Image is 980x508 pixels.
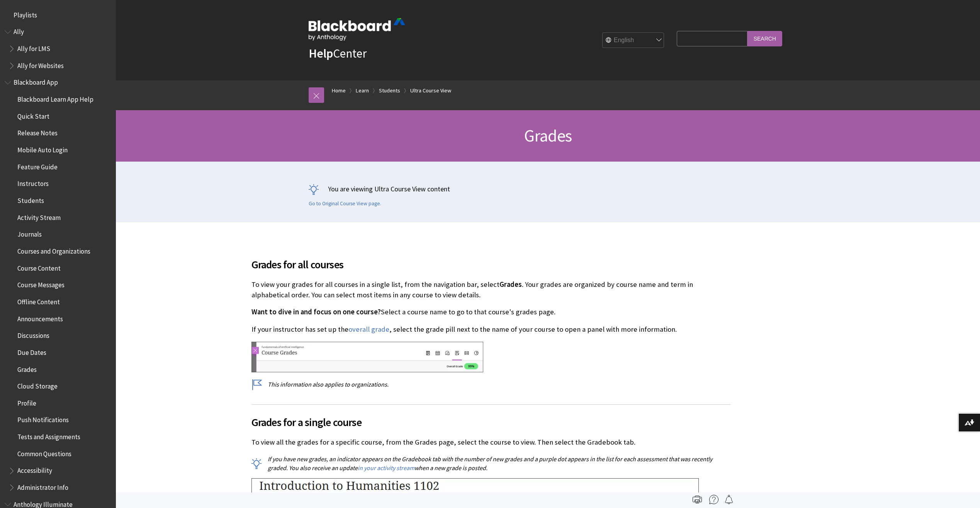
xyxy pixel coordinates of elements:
span: Blackboard Learn App Help [17,93,93,103]
span: Courses and Organizations [17,245,90,255]
span: Tests and Assignments [17,430,80,441]
img: More help [709,495,718,504]
input: Search [747,31,782,46]
span: Grades for all courses [251,256,730,273]
span: Push Notifications [17,414,69,424]
span: Common Questions [17,447,71,458]
a: Home [332,86,346,95]
span: Cloud Storage [17,380,58,390]
span: Students [17,194,44,205]
span: Due Dates [17,346,46,356]
span: Grades [524,125,572,146]
span: Profile [17,397,36,407]
span: Want to dive in and focus on one course? [251,307,381,316]
span: Playlists [14,9,37,19]
nav: Book outline for Playlists [5,9,111,22]
p: You are viewing Ultra Course View content [309,184,788,194]
a: overall grade [348,325,389,334]
span: Feature Guide [17,160,58,171]
p: This information also applies to organizations. [251,380,730,389]
span: Ally for LMS [17,42,50,53]
p: To view all the grades for a specific course, from the Grades page, select the course to view. Th... [251,437,730,447]
p: To view your grades for all courses in a single list, from the navigation bar, select . Your grad... [251,280,730,300]
span: Mobile Auto Login [17,143,68,154]
span: Instructors [17,177,49,188]
a: HelpCenter [309,46,367,61]
span: Administrator Info [17,481,68,491]
span: Activity Stream [17,211,61,222]
nav: Book outline for Blackboard App Help [5,76,111,494]
span: Offline Content [17,295,60,306]
span: Accessibility [17,464,52,475]
select: Site Language Selector [603,33,664,48]
a: Go to Original Course View page. [309,200,381,207]
p: If your instructor has set up the , select the grade pill next to the name of your course to open... [251,324,730,334]
a: Learn [356,86,369,95]
img: Blackboard by Anthology [309,18,405,41]
p: Select a course name to go to that course's grades page. [251,307,730,317]
img: Follow this page [724,495,734,504]
span: Course Content [17,262,61,272]
span: Grades [17,363,37,373]
a: Ultra Course View [410,86,451,95]
span: Grades for a single course [251,414,730,430]
span: Journals [17,228,42,239]
span: Discussions [17,329,49,339]
span: Grades [499,280,522,289]
span: Announcements [17,312,63,323]
p: If you have new grades, an indicator appears on the Gradebook tab with the number of new grades a... [251,455,730,472]
img: Print [693,495,702,504]
span: Ally [14,26,24,36]
span: Ally for Websites [17,59,64,70]
nav: Book outline for Anthology Ally Help [5,26,111,72]
span: Quick Start [17,110,49,120]
span: Course Messages [17,279,65,289]
a: in your activity stream [358,464,414,472]
a: Students [379,86,400,95]
strong: Help [309,46,333,61]
span: Release Notes [17,127,58,137]
span: Blackboard App [14,76,58,87]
